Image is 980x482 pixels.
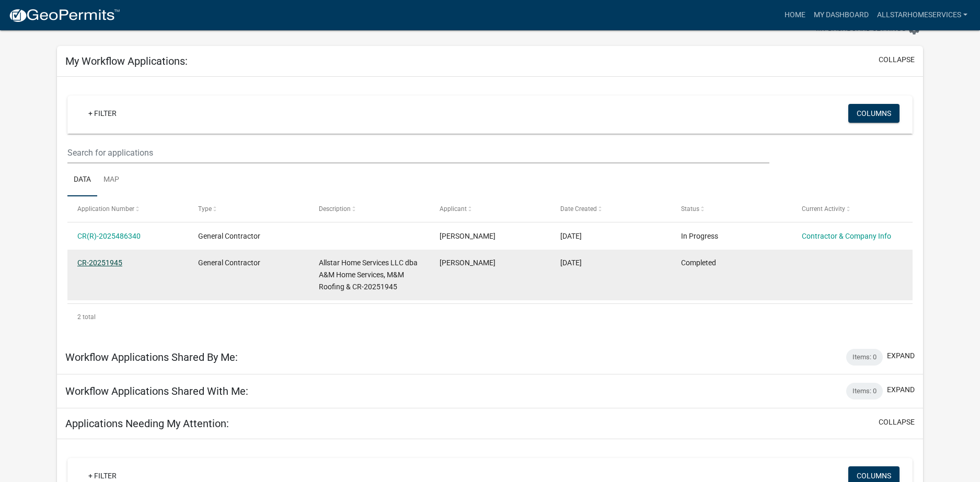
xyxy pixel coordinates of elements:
a: + Filter [80,104,125,123]
datatable-header-cell: Applicant [430,196,550,221]
button: expand [887,350,915,361]
a: Contractor & Company Info [802,232,891,240]
span: Type [198,205,212,213]
a: My Dashboard [810,5,873,25]
span: 09/23/2025 [560,258,582,267]
span: General Contractor [198,232,260,240]
datatable-header-cell: Type [188,196,309,221]
div: Items: 0 [846,383,883,399]
datatable-header-cell: Application Number [67,196,188,221]
input: Search for applications [67,142,769,163]
span: Alisha Patel [440,232,495,240]
span: Status [681,205,699,213]
span: Current Activity [802,205,845,213]
a: Map [97,163,125,197]
span: In Progress [681,232,718,240]
datatable-header-cell: Date Created [550,196,671,221]
span: Description [319,205,351,213]
div: collapse [57,77,924,340]
datatable-header-cell: Current Activity [792,196,913,221]
span: Applicant [440,205,467,213]
a: CR-20251945 [77,258,122,267]
datatable-header-cell: Description [309,196,430,221]
a: Data [67,163,97,197]
a: Allstarhomeservices [873,5,972,25]
span: Allstar Home Services LLC dba A&M Home Services, M&M Roofing & CR-20251945 [319,258,418,291]
a: CR(R)-2025486340 [77,232,141,240]
span: General Contractor [198,258,260,267]
div: Items: 0 [846,349,883,366]
button: expand [887,384,915,395]
datatable-header-cell: Status [671,196,792,221]
span: Completed [681,258,716,267]
div: 2 total [67,304,913,330]
span: 10/01/2025 [560,232,582,240]
button: collapse [879,54,915,65]
h5: My Workflow Applications: [65,55,188,67]
h5: Applications Needing My Attention: [65,417,229,430]
span: Alisha Patel [440,258,495,267]
span: Application Number [77,205,134,213]
span: Date Created [560,205,597,213]
a: Home [780,5,810,25]
button: collapse [879,417,915,428]
h5: Workflow Applications Shared With Me: [65,385,248,397]
button: Columns [848,104,900,123]
h5: Workflow Applications Shared By Me: [65,351,238,363]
